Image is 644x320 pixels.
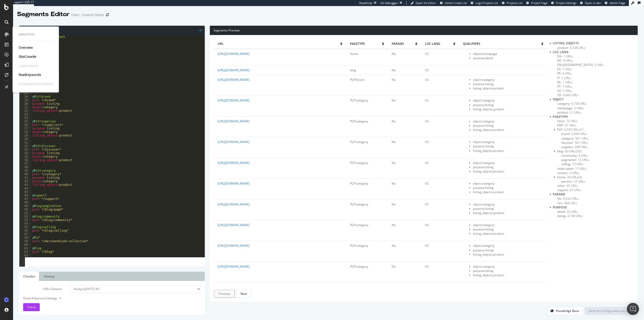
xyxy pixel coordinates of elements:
span: US [425,68,429,72]
span: No [392,119,396,123]
div: Segments Rules Editor [19,26,205,35]
div: Overview [19,45,33,50]
span: No [392,98,396,102]
span: - 27 URLs [572,179,585,184]
span: Click to filter pagetype on PLP/supplies [561,145,588,149]
span: - 21 URLs [563,123,576,127]
li: purpose : listing [473,269,543,273]
span: Click to filter params on Yes [557,201,577,205]
div: Save this configuration as active [589,309,634,313]
a: [URL][DOMAIN_NAME] [218,68,250,72]
div: Show Advanced Settings [19,296,197,301]
li: object : category [473,98,543,102]
li: purpose : listing [473,248,543,252]
span: - 3 URLs [568,171,579,175]
span: Syntax is valid [199,28,202,32]
div: 64 [19,257,31,261]
span: US [425,52,429,56]
span: No [392,285,396,289]
span: Click to filter pagetype on home/params [561,179,585,184]
span: purpose [553,205,567,209]
a: [URL][DOMAIN_NAME] [218,161,250,165]
div: 48 [19,201,31,204]
div: 55 [19,225,31,229]
span: No [392,181,396,186]
a: RealKeywords [19,72,41,77]
span: Click to filter listing_objects on product [557,46,585,50]
span: Click to filter pagetype on careers [557,171,579,175]
span: - 12 URLs [564,119,577,123]
span: - 561 URLs [574,136,588,140]
span: - 83 URLs [563,149,576,153]
div: 35 [19,155,31,158]
span: PLP/category [350,264,368,269]
div: 18 [19,95,31,98]
span: PLP/category [350,243,368,248]
div: 38 [19,165,31,169]
span: Project Settings [556,1,576,5]
span: - 1 URLs [561,84,572,89]
span: US [425,181,429,186]
span: Click to filter object on category [557,101,587,106]
li: object : category [473,243,543,248]
li: object : category [473,161,543,165]
li: purpose : listing [473,186,543,190]
span: params [553,192,565,196]
div: 34 [19,151,31,155]
div: 47 [19,197,31,201]
span: US [425,264,429,269]
span: Click to filter pagetype on home and its children [557,175,578,179]
span: Click to filter pagetype on support [557,188,581,192]
span: - 21 URLs [568,110,581,115]
div: SiteCrawler [19,54,36,59]
span: - 4 URLs [561,58,573,63]
li: purpose : listing [473,82,543,86]
span: - 29 URLs [565,175,578,179]
span: - 3,458 URLs [570,132,587,136]
div: Previous [218,292,230,296]
span: Click to filter loc-lang on FR [557,71,572,76]
li: object : category [473,202,543,206]
span: Click to filter pagetype on blog/selling [561,162,583,166]
li: listing_objects : product [473,169,543,173]
span: Admin Page [610,1,625,5]
span: params [392,42,415,46]
li: object : category [473,285,543,289]
span: No [392,202,396,206]
div: 17 [19,91,31,95]
span: US [425,202,429,206]
span: PLP/brand [350,78,364,82]
li: purpose : listing [473,123,543,128]
span: Click to filter pagetype on home [578,175,582,179]
div: 28 [19,130,31,134]
span: - 13 URLs [570,162,583,166]
span: Click to filter pagetype on PLP and its children [557,127,580,132]
div: 21 [19,105,31,109]
span: blog [350,68,356,72]
div: Next [240,292,247,296]
a: Project Settings [551,1,576,5]
span: loc-lang [425,42,453,46]
span: Logs Projects List [475,1,498,5]
span: Open Viz Editor [416,1,436,5]
div: 31 [19,141,31,144]
span: pagetype [350,42,382,46]
a: [URL][DOMAIN_NAME] [218,119,250,123]
li: listing_objects : product [473,231,543,236]
span: url [218,42,340,46]
li: purpose : listing [473,206,543,211]
div: 61 [19,246,31,250]
span: No [392,78,396,82]
button: Save this configuration as active [585,307,638,315]
a: [URL][DOMAIN_NAME] [218,98,250,102]
li: purpose : listing [473,103,543,107]
li: object : homepage [473,52,543,56]
a: [URL][DOMAIN_NAME] [218,202,250,206]
span: - 12 URLs [576,158,589,162]
div: 59 [19,239,31,243]
span: Click to filter pagetype on blog and its children [557,149,576,153]
li: listing_objects : product [473,252,543,257]
div: 36 [19,158,31,162]
div: 32 [19,144,31,148]
div: 25 [19,120,31,123]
